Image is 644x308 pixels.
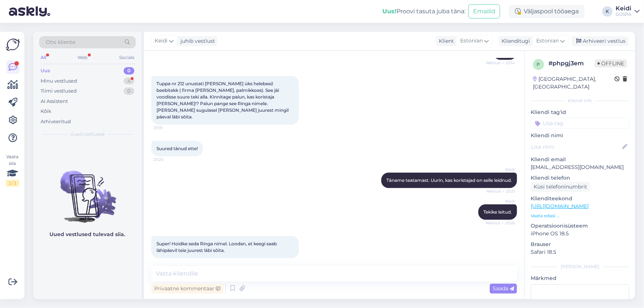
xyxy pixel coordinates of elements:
[6,153,19,187] div: Vaata siia
[572,36,628,46] div: Arhiveeri vestlus
[41,98,68,105] div: AI Assistent
[531,263,629,270] div: [PERSON_NAME]
[616,11,631,17] div: GOSPA
[41,118,71,125] div: Arhiveeritud
[531,248,629,256] p: Safari 18.5
[531,108,629,116] p: Kliendi tag'id
[531,203,589,210] a: [URL][DOMAIN_NAME]
[548,59,595,68] div: # phpgj3em
[487,198,515,204] span: Keidi
[154,157,181,162] span: 23:20
[531,195,629,203] p: Klienditeekond
[493,285,514,292] span: Saada
[616,6,640,17] a: KeidiGOSPA
[533,75,614,91] div: [GEOGRAPHIC_DATA], [GEOGRAPHIC_DATA]
[50,231,125,238] p: Uued vestlused tulevad siia.
[6,38,20,52] img: Askly Logo
[537,62,540,67] span: p
[156,146,198,151] span: Suured tänud ette!
[41,67,50,75] div: Uus
[468,4,500,18] button: Emailid
[531,230,629,238] p: iPhone OS 18.5
[486,220,515,226] span: Nähtud ✓ 23:26
[483,209,512,215] span: Tekike leitud.
[41,87,77,95] div: Tiimi vestlused
[531,156,629,163] p: Kliendi email
[460,37,483,45] span: Estonian
[124,77,134,85] div: 4
[602,6,613,17] div: K
[531,132,629,139] p: Kliendi nimi
[382,8,396,15] b: Uus!
[156,241,278,253] span: Super! Hoidke seda Ringa nimel. Loodan, et keegi saab lähipäevil teie juurest läbi sõita.
[156,81,290,120] span: Tuppa nr 212 unustati [PERSON_NAME] üks helebeež beebitekk ( firma [PERSON_NAME], palmikkoes). Se...
[499,37,530,45] div: Klienditugi
[616,6,631,11] div: Keidi
[124,67,134,75] div: 0
[76,53,89,62] div: Web
[486,60,515,66] span: Nähtud ✓ 23:14
[531,240,629,248] p: Brauser
[151,284,223,294] div: Privaatne kommentaar
[33,158,142,224] img: No chats
[155,37,168,45] span: Keidi
[39,53,48,62] div: All
[154,125,181,131] span: 23:19
[509,5,585,18] div: Väljaspool tööaega
[386,177,512,183] span: Täname teatamast. Uurin, kas koristajad on selle leidnud.
[154,259,181,264] span: 23:50
[436,37,454,45] div: Klient
[531,118,629,129] input: Lisa tag
[124,87,134,95] div: 0
[531,212,629,219] p: Vaata edasi ...
[536,37,559,45] span: Estonian
[531,222,629,230] p: Operatsioonisüsteem
[46,38,75,46] span: Otsi kliente
[531,174,629,182] p: Kliendi telefon
[531,97,629,104] div: Kliendi info
[382,7,465,16] div: Proovi tasuta juba täna:
[531,274,629,282] p: Märkmed
[531,143,621,151] input: Lisa nimi
[41,77,77,85] div: Minu vestlused
[487,167,515,172] span: Keidi
[70,131,105,138] span: Uued vestlused
[486,188,515,194] span: Nähtud ✓ 23:21
[41,108,51,115] div: Kõik
[118,53,136,62] div: Socials
[531,163,629,171] p: [EMAIL_ADDRESS][DOMAIN_NAME]
[6,180,19,187] div: 2 / 3
[531,182,590,192] div: Küsi telefoninumbrit
[178,37,215,45] div: juhib vestlust
[595,59,627,68] span: Offline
